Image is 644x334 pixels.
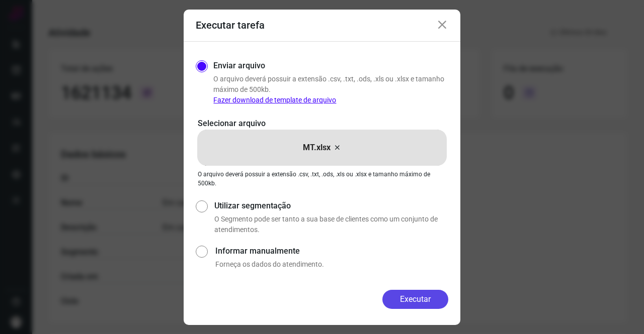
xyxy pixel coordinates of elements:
p: Selecionar arquivo [198,118,446,130]
h3: Executar tarefa [196,19,265,31]
button: Executar [382,290,448,309]
p: O Segmento pode ser tanto a sua base de clientes como um conjunto de atendimentos. [214,214,448,235]
p: O arquivo deverá possuir a extensão .csv, .txt, .ods, .xls ou .xlsx e tamanho máximo de 500kb. [198,170,446,188]
label: Utilizar segmentação [214,200,448,212]
p: MT.xlsx [303,142,331,154]
label: Enviar arquivo [213,60,265,72]
label: Informar manualmente [215,245,448,257]
a: Fazer download de template de arquivo [213,96,336,104]
p: O arquivo deverá possuir a extensão .csv, .txt, .ods, .xls ou .xlsx e tamanho máximo de 500kb. [213,74,448,105]
p: Forneça os dados do atendimento. [215,259,448,270]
